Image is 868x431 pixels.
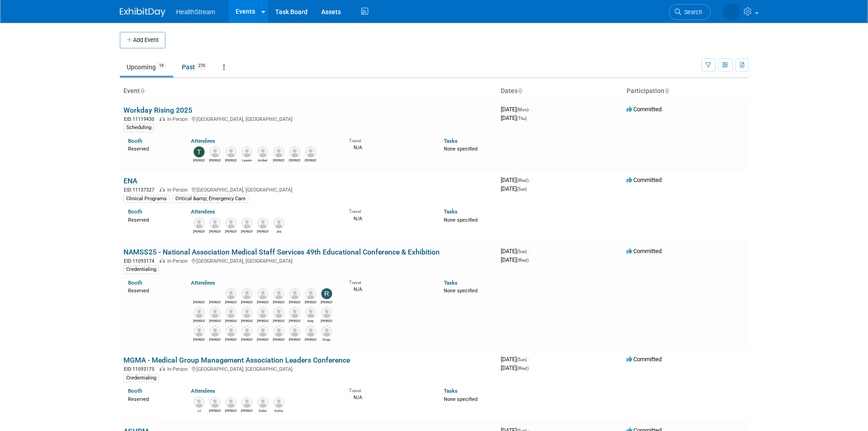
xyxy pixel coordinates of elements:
img: Brandi Zevenbergen [273,307,284,318]
a: Booth [128,208,142,215]
div: Chris Gann [209,157,221,163]
div: Brandi Zevenbergen [273,318,284,323]
div: JJ Harnke [193,408,205,413]
img: Kevin O'Hara [305,326,316,337]
div: Kevin O'Hara [305,337,316,342]
img: Jes Walker [273,218,284,228]
a: Workday Rising 2025 [123,106,192,114]
div: Bryan Robbins [225,299,236,305]
span: - [528,248,529,254]
img: Reuben Faber [241,288,252,299]
div: Tom Heitz [273,337,284,342]
img: Tom Heitz [273,326,284,337]
span: (Wed) [517,366,529,371]
img: In-Person Event [159,366,165,371]
span: EID: 11119430 [124,117,158,122]
img: Logan Blackfan [194,218,205,228]
a: Booth [128,388,142,394]
img: Andrea Schmitz [194,288,205,299]
a: Sort by Event Name [140,87,144,94]
img: Kimberly Pantoja [241,218,252,228]
span: [DATE] [501,248,529,254]
img: Katie Jobst [257,288,268,299]
th: Dates [497,83,623,99]
img: Jackie Jones [226,326,236,337]
div: Brianna Gabriel [305,299,316,305]
div: Amy Kleist [193,318,205,323]
img: Amy White [305,146,316,157]
span: Committed [627,106,662,113]
div: Wendy Nixx [209,299,221,305]
span: None specified [444,396,478,402]
img: Kameron Staten [257,218,268,228]
img: Sarah Cassidy [289,307,300,318]
div: Chris Gann [257,318,268,323]
div: Kevin O'Hara [225,157,236,163]
div: Rachel Fridja [209,228,221,234]
div: Meghan Kurtz [257,337,268,342]
img: Jenny Goodwin [289,146,300,157]
a: Tasks [444,280,457,286]
div: Reuben Faber [241,299,252,305]
div: Reserved [128,144,178,152]
img: Rochelle Celik [321,288,332,299]
span: None specified [444,146,478,152]
img: Meghan Kurtz [257,326,268,337]
span: 270 [195,62,208,69]
a: NAMSS25 - National Association Medical Staff Services 49th Educational Conference & Exhibition [123,248,440,256]
span: EID: 11093174 [124,259,158,264]
div: Kelly Kaechele [241,318,252,323]
div: Aaron Faber [225,318,236,323]
img: Lauren Stirling [241,146,252,157]
div: Reserved [128,215,178,223]
img: In-Person Event [159,258,165,263]
div: William Davis [209,408,221,413]
span: [DATE] [501,177,531,183]
span: None specified [444,288,478,294]
span: - [528,356,529,363]
div: Jen Grijalva [193,337,205,342]
img: John Dymond [273,146,284,157]
div: N/A [349,215,430,222]
button: Add Event [120,32,165,48]
img: William Davis [210,397,221,408]
a: Tasks [444,388,457,394]
img: Tawna Knight [289,326,300,337]
img: Amy Kleist [194,307,205,318]
a: Booth [128,280,142,286]
div: Tawna Knight [289,337,300,342]
span: EID: 11093175 [124,367,158,372]
img: Wendy Nixx [723,3,740,21]
div: Clinical Programs [123,195,169,203]
img: Angela Beardsley [241,326,252,337]
span: (Wed) [517,258,529,263]
img: Amber Walker [257,146,268,157]
div: Sadie Welch [209,318,221,323]
span: [DATE] [501,106,531,113]
div: Travel [349,385,430,394]
div: Credentialing [123,374,159,382]
span: In-Person [167,116,190,122]
img: Aaron Faber [226,307,236,318]
div: Katy Young [305,318,316,323]
a: Sort by Participation Type [664,87,669,94]
span: (Sun) [517,249,527,254]
div: Kimberly Pantoja [241,228,252,234]
div: Travel [349,277,430,286]
div: Rochelle Celik [321,299,332,305]
img: Chris Gann [257,307,268,318]
div: Ty Meredith [241,408,252,413]
div: Lauren Stirling [241,157,252,163]
div: Aisha Roels [273,408,284,413]
div: Jennie Julius [273,299,284,305]
div: Joanna Juergens [209,337,221,342]
div: Kameron Staten [257,228,268,234]
span: (Mon) [517,107,529,112]
img: Gabe Glimps [257,397,268,408]
a: Past270 [175,58,215,76]
img: Brianna Gabriel [305,288,316,299]
div: Travel [349,206,430,214]
img: Joe Deedy [289,288,300,299]
div: Reserved [128,286,178,294]
span: [DATE] [501,256,529,263]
